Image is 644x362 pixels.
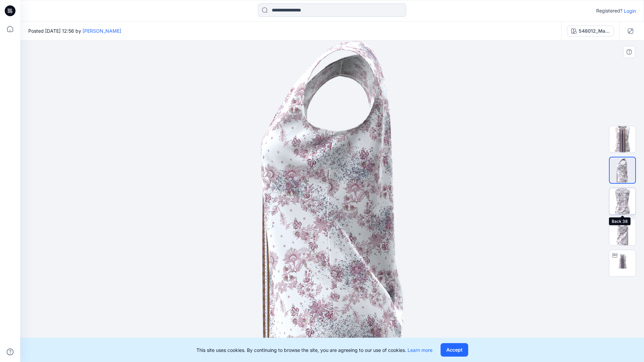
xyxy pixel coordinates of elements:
[83,28,121,34] a: [PERSON_NAME]
[609,219,636,245] img: Right 38
[609,188,636,214] img: Back 38
[28,27,121,34] span: Posted [DATE] 12:56 by
[596,7,622,15] p: Registered?
[609,250,636,276] img: Turntable 38
[624,7,636,14] p: Login
[441,343,468,357] button: Accept
[261,40,403,362] img: eyJhbGciOiJIUzI1NiIsImtpZCI6IjAiLCJzbHQiOiJzZXMiLCJ0eXAiOiJKV1QifQ.eyJkYXRhIjp7InR5cGUiOiJzdG9yYW...
[579,27,610,35] div: 548012_Mallow-Brown-Printed
[610,157,635,183] img: Left 38
[609,126,636,152] img: Front38
[196,346,432,354] p: This site uses cookies. By continuing to browse the site, you are agreeing to our use of cookies.
[567,26,614,36] button: 548012_Mallow-Brown-Printed
[408,347,432,353] a: Learn more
